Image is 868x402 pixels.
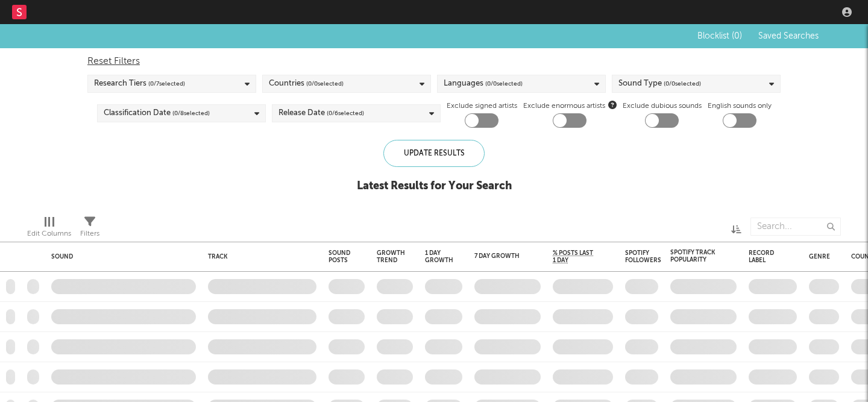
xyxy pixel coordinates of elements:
div: Growth Trend [377,250,407,264]
div: Track [208,253,310,260]
span: Blocklist [697,32,742,40]
label: English sounds only [708,99,772,113]
div: Edit Columns [27,212,71,247]
button: Exclude enormous artists [608,99,617,110]
label: Exclude signed artists [447,99,517,113]
div: Genre [809,253,830,260]
span: ( 0 / 0 selected) [485,77,523,91]
span: ( 0 / 6 selected) [327,106,364,121]
div: Filters [80,227,99,241]
button: Saved Searches [755,31,821,41]
div: Filters [80,212,99,247]
span: Exclude enormous artists [523,99,617,113]
label: Exclude dubious sounds [623,99,702,113]
div: Update Results [383,140,485,167]
span: ( 0 / 0 selected) [306,77,344,91]
div: Sound Type [618,77,701,91]
div: Languages [444,77,523,91]
span: % Posts Last 1 Day [553,250,595,264]
input: Search... [750,218,841,236]
div: Sound Posts [329,250,350,264]
span: ( 0 / 8 selected) [172,106,210,121]
div: Record Label [749,250,779,264]
div: Edit Columns [27,227,71,241]
div: Release Date [278,106,364,121]
div: 7 Day Growth [474,253,523,260]
div: Research Tiers [94,77,185,91]
div: Latest Results for Your Search [357,179,512,193]
span: Saved Searches [758,32,821,40]
div: Spotify Track Popularity [670,249,719,263]
div: Sound [51,253,190,260]
div: Spotify Followers [625,250,661,264]
span: ( 0 ) [732,32,742,40]
div: Reset Filters [87,54,781,69]
span: ( 0 / 7 selected) [148,77,185,91]
div: Classification Date [104,106,210,121]
div: 1 Day Growth [425,250,453,264]
span: ( 0 / 0 selected) [664,77,701,91]
div: Countries [269,77,344,91]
